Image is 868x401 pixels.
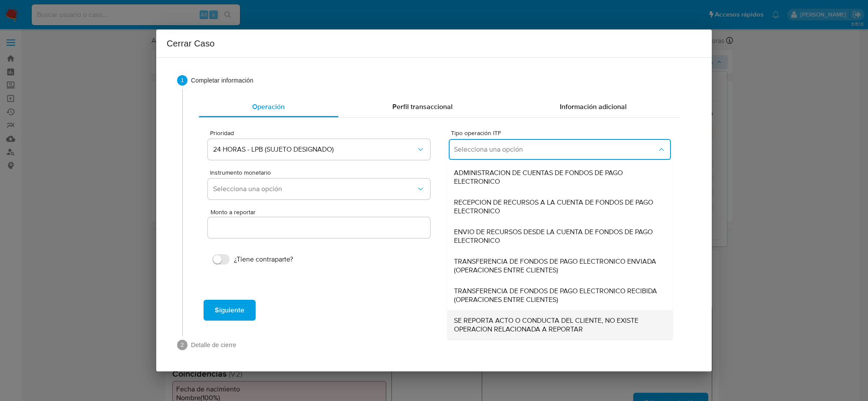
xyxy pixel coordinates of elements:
[447,162,673,340] ul: Tipo operación ITF
[199,96,680,117] div: complementary-information
[252,102,285,112] span: Operación
[213,185,416,193] span: Selecciona una opción
[191,76,691,85] span: Completar información
[181,342,184,348] text: 2
[208,179,430,199] button: Selecciona una opción
[560,102,627,112] span: Información adicional
[204,300,256,321] button: Siguiente
[451,130,673,136] span: Tipo operación ITF
[234,255,293,264] span: ¿Tiene contraparte?
[454,169,661,186] span: ADMINISTRACION DE CUENTAS DE FONDOS DE PAGO ELECTRONICO
[210,209,433,215] span: Monto a reportar
[454,228,661,245] span: ENVIO DE RECURSOS DESDE LA CUENTA DE FONDOS DE PAGO ELECTRONICO
[454,257,661,275] span: TRANSFERENCIA DE FONDOS DE PAGO ELECTRONICO ENVIADA (OPERACIONES ENTRE CLIENTES)
[215,301,244,320] span: Siguiente
[454,316,661,334] span: SE REPORTA ACTO O CONDUCTA DEL CLIENTE, NO EXISTE OPERACION RELACIONADA A REPORTAR
[212,254,230,265] input: ¿Tiene contraparte?
[167,36,701,50] h2: Cerrar Caso
[191,341,691,349] span: Detalle de cierre
[208,139,430,160] button: 24 HORAS - LPB (SUJETO DESIGNADO)
[449,139,671,160] button: Selecciona una opción
[392,102,453,112] span: Perfil transaccional
[454,198,661,215] span: RECEPCION DE RECURSOS A LA CUENTA DE FONDOS DE PAGO ELECTRONICO
[213,145,416,154] span: 24 HORAS - LPB (SUJETO DESIGNADO)
[181,77,184,83] text: 1
[454,145,657,154] span: Selecciona una opción
[210,169,432,176] span: Instrumento monetario
[210,130,432,136] span: Prioridad
[454,287,661,304] span: TRANSFERENCIA DE FONDOS DE PAGO ELECTRONICO RECIBIDA (OPERACIONES ENTRE CLIENTES)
